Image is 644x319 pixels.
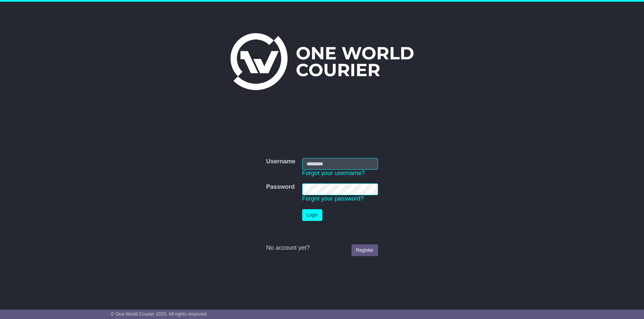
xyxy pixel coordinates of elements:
div: No account yet? [266,244,378,252]
label: Password [266,183,294,191]
a: Forgot your username? [302,170,365,176]
a: Register [352,244,378,256]
label: Username [266,158,295,165]
span: © One World Courier 2025. All rights reserved. [111,311,208,317]
a: Forgot your password? [302,195,364,202]
button: Login [302,209,322,221]
img: One World [230,33,414,90]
